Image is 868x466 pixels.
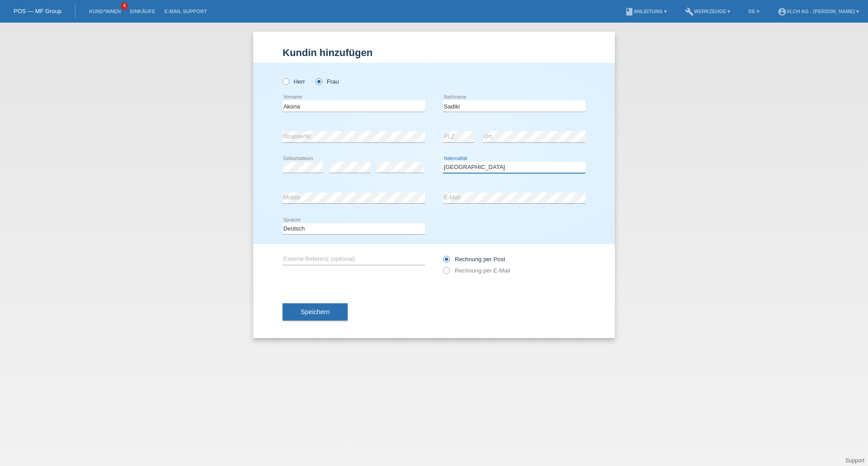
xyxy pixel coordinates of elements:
[625,7,634,16] i: book
[301,308,330,315] span: Speichern
[121,2,128,10] span: 4
[283,47,585,58] h1: Kundin hinzufügen
[744,9,764,14] a: DE ▾
[778,7,787,16] i: account_circle
[443,267,449,278] input: Rechnung per E-Mail
[14,8,61,14] a: POS — MF Group
[283,78,305,85] label: Herr
[443,256,449,267] input: Rechnung per Post
[85,9,125,14] a: Kund*innen
[125,9,160,14] a: Einkäufe
[316,78,321,84] input: Frau
[845,457,864,464] a: Support
[283,78,288,84] input: Herr
[443,256,505,263] label: Rechnung per Post
[160,9,212,14] a: E-Mail Support
[283,303,348,320] button: Speichern
[680,9,735,14] a: buildWerkzeuge ▾
[620,9,671,14] a: bookAnleitung ▾
[773,9,863,14] a: account_circleXLCH AG - [PERSON_NAME] ▾
[685,7,694,16] i: build
[443,267,510,274] label: Rechnung per E-Mail
[316,78,339,85] label: Frau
